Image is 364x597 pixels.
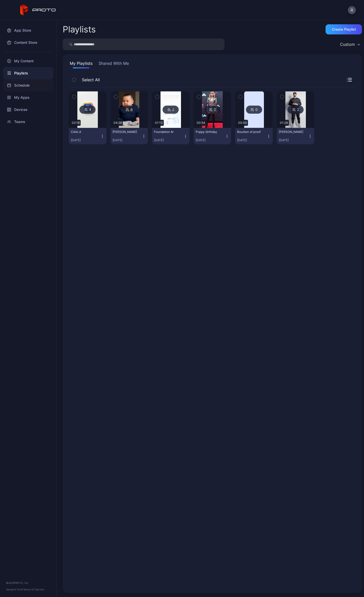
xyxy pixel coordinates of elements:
[332,27,356,31] div: Create Playlist
[6,588,23,591] span: Version 1.13.0 •
[3,36,53,49] a: Content Store
[112,138,142,142] div: [DATE]
[71,130,99,134] div: CAALA
[69,128,106,144] button: CAALA[DATE]
[196,120,206,126] div: 00:54
[98,60,130,68] button: Shared With Me
[3,79,53,91] a: Schedule
[279,120,289,126] div: 01:24
[3,104,53,116] a: Devices
[152,128,190,144] button: Foundation AI[DATE]
[154,120,164,126] div: 01:13
[3,91,53,104] a: My Apps
[63,25,96,34] h2: Playlists
[3,116,53,128] a: Teams
[237,120,248,126] div: 00:00
[235,128,273,144] button: Bourbon of proof[DATE]
[196,130,223,134] div: Poppy birthday
[279,130,307,134] div: Albert lion
[154,130,182,134] div: Foundation AI
[79,77,100,83] span: Select All
[121,106,137,114] div: 6
[69,60,94,68] button: My Playlists
[71,120,81,126] div: 02:18
[3,24,53,36] a: App Store
[348,6,356,14] button: R
[23,588,44,591] a: Terms Of Service
[3,67,53,79] a: Playlists
[71,138,100,142] div: [DATE]
[3,55,53,67] a: My Content
[112,120,123,126] div: 04:28
[237,138,267,142] div: [DATE]
[194,128,231,144] button: Poppy birthday[DATE]
[110,128,148,144] button: [PERSON_NAME][DATE]
[326,24,362,34] button: Create Playlist
[277,128,314,144] button: [PERSON_NAME][DATE]
[112,130,140,134] div: Bob Random
[154,138,184,142] div: [DATE]
[163,106,179,114] div: 2
[279,138,308,142] div: [DATE]
[79,106,96,114] div: 4
[337,38,362,50] button: Custom
[340,42,355,47] div: Custom
[246,106,262,114] div: 0
[204,106,220,114] div: 2
[196,138,225,142] div: [DATE]
[6,581,50,585] div: © 2025 PROTO, Inc.
[287,106,304,114] div: 2
[237,130,265,134] div: Bourbon of proof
